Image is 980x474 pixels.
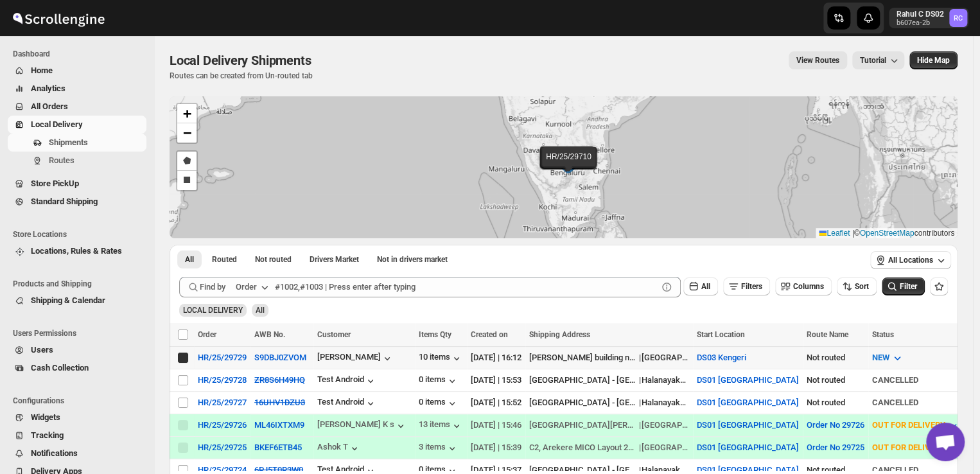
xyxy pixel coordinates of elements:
button: Widgets [8,408,146,426]
button: Tracking [8,426,146,444]
button: ZR8S6H49HQ [254,375,305,385]
button: Sort [837,277,877,295]
span: View Routes [796,55,839,66]
span: Standard Shipping [31,197,98,206]
span: Filter [900,282,917,291]
span: All [701,282,710,291]
button: Order No 29726 [807,420,864,430]
div: [PERSON_NAME] building near indian oil petrol pump opp to full tank liquor Chamrajpet [529,351,638,364]
button: Unrouted [247,250,299,268]
span: Start Location [697,330,745,339]
button: User menu [889,8,968,28]
p: b607ea-2b [897,19,944,27]
button: Locations, Rules & Rates [8,242,146,260]
button: DS01 [GEOGRAPHIC_DATA] [697,375,799,385]
div: [DATE] | 16:12 [471,351,521,364]
div: Halanayakanahalli [642,396,689,409]
span: + [183,105,191,121]
a: Draw a polygon [177,152,197,171]
span: Not routed [255,254,292,265]
img: ScrollEngine [10,2,107,34]
span: Widgets [31,412,60,422]
img: Marker [557,158,577,172]
button: [PERSON_NAME] [317,352,394,365]
div: [GEOGRAPHIC_DATA] [642,419,689,432]
button: DS01 [GEOGRAPHIC_DATA] [697,443,799,452]
div: Halanayakanahalli [642,374,689,387]
img: Marker [557,159,577,173]
button: DS01 [GEOGRAPHIC_DATA] [697,420,799,430]
div: [DATE] | 15:46 [471,419,521,432]
img: Marker [559,158,578,172]
div: C2, Arekere MICO Layout 2nd stage, [GEOGRAPHIC_DATA] [529,441,638,454]
button: DS01 [GEOGRAPHIC_DATA] [697,398,799,407]
div: | [529,351,689,364]
button: Analytics [8,80,146,98]
button: Test Android [317,397,377,410]
img: Marker [559,159,579,173]
div: | [529,374,689,387]
span: Items Qty [419,330,451,339]
button: Home [8,62,146,80]
span: Hide Map [917,55,950,66]
button: All [683,277,718,295]
span: Sort [855,282,869,291]
span: All Orders [31,101,68,111]
span: Find by [200,281,225,294]
button: Un-claimable [369,250,455,268]
button: Test Android [317,374,377,387]
div: HR/25/29729 [198,353,247,362]
span: Tracking [31,430,64,440]
span: Filters [741,282,762,291]
span: Store PickUp [31,179,79,188]
p: Rahul C DS02 [897,9,944,19]
div: [GEOGRAPHIC_DATA][PERSON_NAME], [GEOGRAPHIC_DATA], AECS Layout - A Block, Yellama Layout, [GEOGRA... [529,419,638,432]
button: Cash Collection [8,359,146,377]
button: 3 items [419,442,459,455]
span: Analytics [31,83,66,93]
button: 16UHV1DZU3 [254,398,305,407]
div: Not routed [807,374,864,387]
button: HR/25/29726 [198,420,247,430]
button: Ashok T [317,442,361,455]
span: Store Locations [13,229,148,240]
span: Configurations [13,396,148,406]
button: 0 items [419,374,459,387]
span: NEW [872,353,889,362]
button: HR/25/29727 [198,398,247,407]
span: OUT FOR DELIVERY [872,420,945,430]
button: All Orders [8,98,146,116]
div: Open chat [926,423,965,461]
span: Not in drivers market [377,254,448,265]
button: 10 items [419,352,463,365]
div: Not routed [807,351,864,364]
span: Status [872,330,894,339]
span: Rahul C DS02 [949,9,967,27]
div: CANCELLED [872,374,959,387]
input: #1002,#1003 | Press enter after typing [275,277,658,297]
div: [GEOGRAPHIC_DATA] [642,441,689,454]
img: Marker [557,157,577,171]
span: Columns [793,282,824,291]
p: Routes can be created from Un-routed tab [170,71,316,81]
button: Order No 29725 [807,443,864,452]
button: HR/25/29728 [198,375,247,385]
span: Routes [49,155,74,165]
a: Zoom in [177,104,197,123]
button: Tutorial [852,51,904,69]
span: LOCAL DELIVERY [183,306,243,315]
button: 0 items [419,397,459,410]
button: Filter [882,277,925,295]
button: Users [8,341,146,359]
button: OUT FOR DELIVERY [864,437,967,458]
button: S9DBJ0ZVOM [254,353,306,362]
span: Created on [471,330,508,339]
div: [GEOGRAPHIC_DATA] - [GEOGRAPHIC_DATA] [529,396,638,409]
span: All Locations [888,255,933,265]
